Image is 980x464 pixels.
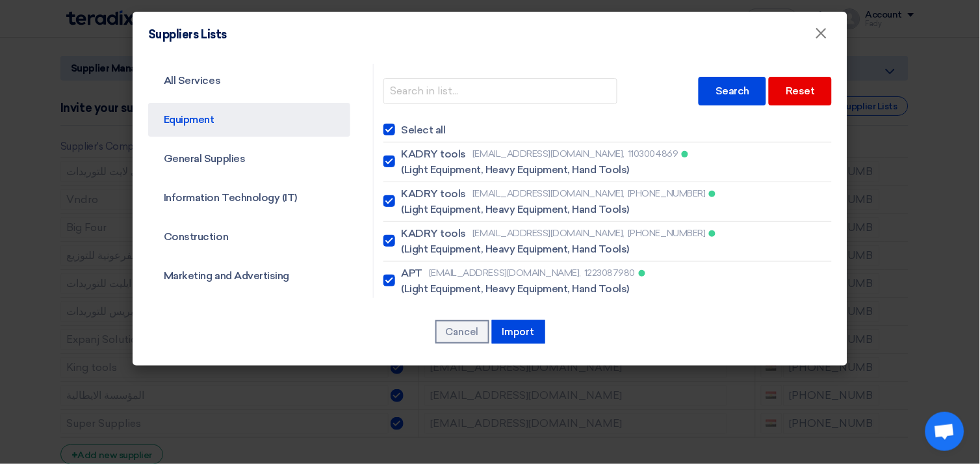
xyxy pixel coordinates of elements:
[699,77,766,105] div: Search
[402,266,423,281] span: APT
[402,202,630,217] span: (Light Equipment, Heavy Equipment, Hand Tools)
[925,412,964,451] a: Open chat
[148,220,350,254] a: Construction
[402,241,630,257] span: (Light Equipment, Heavy Equipment, Hand Tools)
[472,147,625,161] span: [EMAIL_ADDRESS][DOMAIN_NAME],
[402,226,467,241] span: KADRY tools
[584,266,635,280] span: 1223087980
[492,320,545,344] button: Import
[148,64,350,98] a: All Services
[148,103,350,137] a: Equipment
[402,281,630,297] span: (Light Equipment, Heavy Equipment, Hand Tools)
[383,78,617,104] input: Search in list...
[472,226,625,240] span: [EMAIL_ADDRESS][DOMAIN_NAME],
[472,187,625,200] span: [EMAIL_ADDRESS][DOMAIN_NAME],
[148,27,227,42] h4: Suppliers Lists
[805,21,838,47] button: Close
[769,77,832,105] div: Reset
[148,259,350,293] a: Marketing and Advertising
[429,266,581,280] span: [EMAIL_ADDRESS][DOMAIN_NAME],
[402,146,467,162] span: KADRY tools
[628,147,678,161] span: 1103004869
[628,187,705,200] span: [PHONE_NUMBER]
[402,162,630,178] span: (Light Equipment, Heavy Equipment, Hand Tools)
[815,23,828,49] span: ×
[148,181,350,215] a: Information Technology (IT)
[628,226,705,240] span: [PHONE_NUMBER]
[148,142,350,176] a: General Supplies
[402,122,446,138] span: Select all
[402,186,467,202] span: KADRY tools
[435,320,489,344] button: Cancel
